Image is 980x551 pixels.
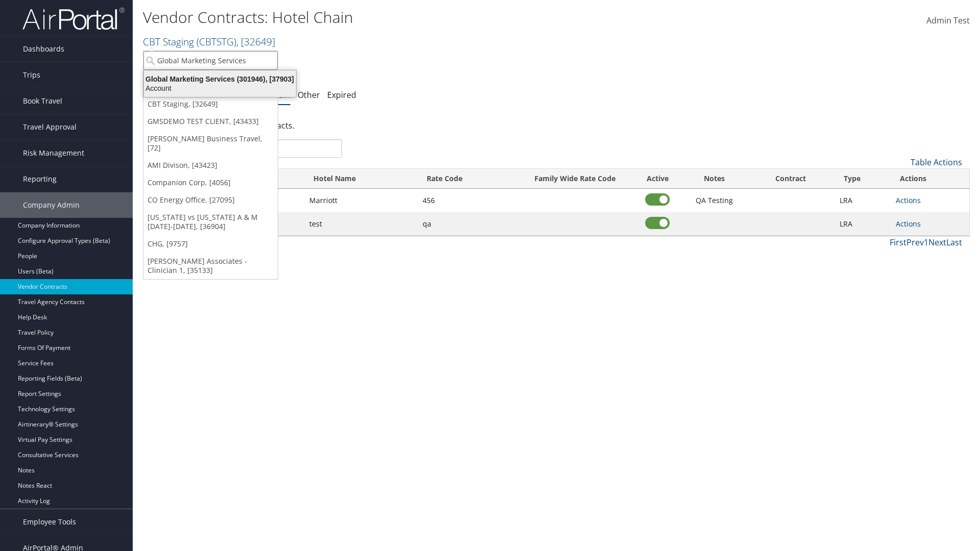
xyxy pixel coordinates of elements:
a: GMSDEMO TEST CLIENT, [43433] [143,113,278,130]
a: CHG, [9757] [143,235,278,253]
a: CBT Staging [143,35,275,48]
th: Actions [891,169,969,189]
span: ( CBTSTG ) [197,35,236,48]
td: LRA [835,189,891,212]
input: Search Accounts [143,51,278,70]
span: Book Travel [23,88,62,114]
th: Rate Code: activate to sort column ascending [418,169,517,189]
a: [PERSON_NAME] Business Travel, [72] [143,130,278,157]
span: Travel Approval [23,114,77,140]
a: First [890,237,906,248]
span: Trips [23,62,40,88]
span: QA Testing [696,195,733,205]
div: Account [138,84,302,93]
a: AMI Divison, [43423] [143,157,278,174]
a: Admin Test [926,5,970,37]
td: LRA [835,212,891,236]
span: Company Admin [23,192,80,218]
td: 456 [418,189,517,212]
div: Global Marketing Services (301946), [37903] [138,74,302,84]
a: Expired [327,89,356,101]
a: Last [946,237,962,248]
th: Type: activate to sort column ascending [835,169,891,189]
a: Actions [896,195,921,205]
a: CO Energy Office, [27095] [143,191,278,209]
span: Reporting [23,166,57,192]
th: Active: activate to sort column ascending [634,169,681,189]
a: Other [298,89,320,101]
th: Family Wide Rate Code: activate to sort column ascending [516,169,633,189]
a: Next [928,237,946,248]
a: Table Actions [911,157,962,168]
th: Contract: activate to sort column ascending [747,169,834,189]
h1: Vendor Contracts: Hotel Chain [143,7,694,28]
a: Prev [906,237,924,248]
th: Hotel Name: activate to sort column ascending [304,169,418,189]
td: qa [418,212,517,236]
th: Notes: activate to sort column ascending [681,169,747,189]
a: [US_STATE] vs [US_STATE] A & M [DATE]-[DATE], [36904] [143,209,278,235]
a: Companion Corp, [4056] [143,174,278,191]
a: 1 [924,237,928,248]
span: Dashboards [23,36,64,62]
td: test [304,212,418,236]
div: There are contracts. [143,112,970,139]
a: Actions [896,219,921,229]
a: CBT Staging, [32649] [143,95,278,113]
span: Employee Tools [23,509,76,535]
span: , [ 32649 ] [236,35,275,48]
a: [PERSON_NAME] Associates - Clinician 1, [35133] [143,253,278,279]
span: Risk Management [23,140,84,166]
td: Marriott [304,189,418,212]
img: airportal-logo.png [22,7,125,31]
span: Admin Test [926,15,970,26]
